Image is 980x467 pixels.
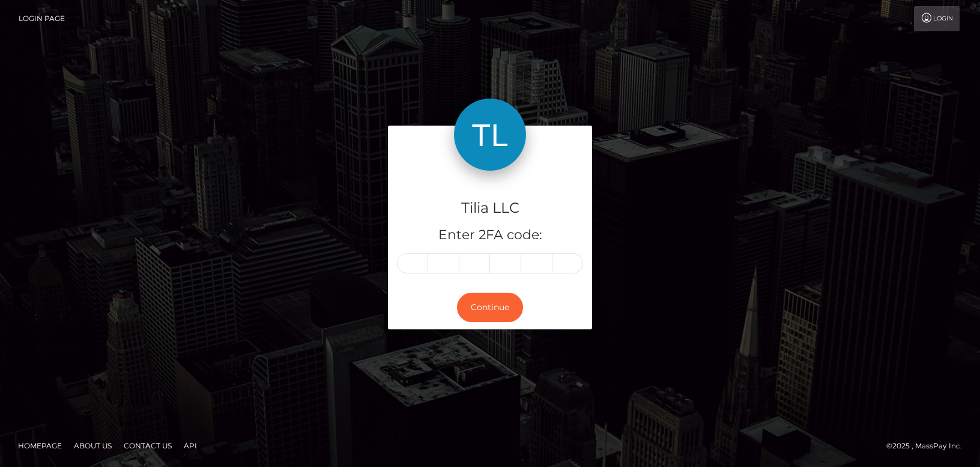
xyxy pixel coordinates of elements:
h5: Enter 2FA code: [397,226,583,245]
a: Login [914,6,960,31]
a: Homepage [13,436,67,455]
h4: Tilia LLC [397,198,583,219]
a: About Us [69,436,116,455]
div: © 2025 , MassPay Inc. [886,439,971,453]
button: Continue [457,293,523,322]
a: API [179,436,202,455]
img: Tilia LLC [454,99,526,171]
a: Contact Us [119,436,177,455]
a: Login Page [19,6,65,31]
